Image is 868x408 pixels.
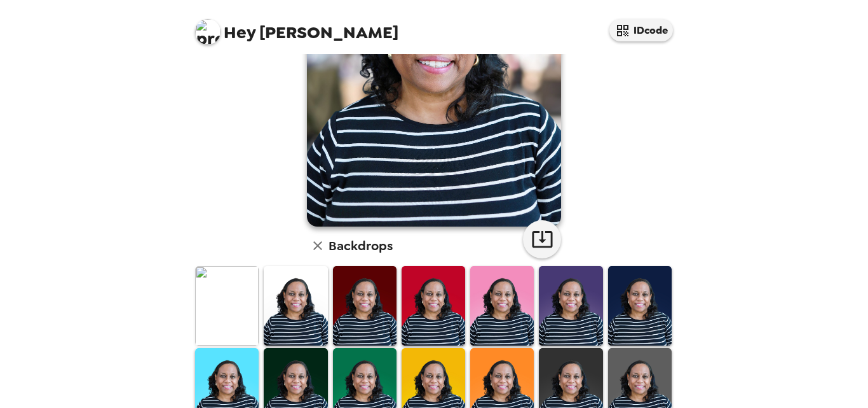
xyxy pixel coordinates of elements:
span: Hey [224,21,255,44]
button: IDcode [609,19,673,41]
img: Original [195,266,259,346]
span: [PERSON_NAME] [195,13,398,41]
h6: Backdrops [329,236,393,256]
img: profile pic [195,19,220,45]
